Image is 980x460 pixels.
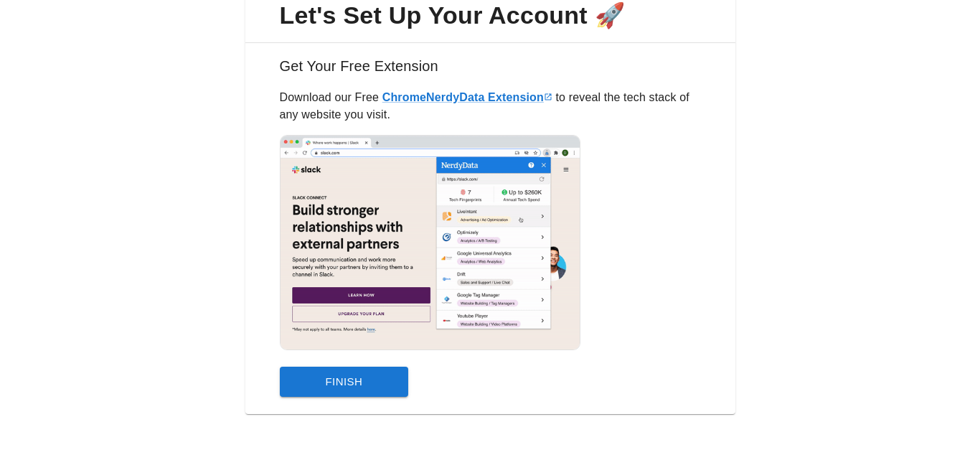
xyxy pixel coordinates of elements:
[280,89,701,123] p: Download our Free to reveal the tech stack of any website you visit.
[257,55,724,89] h6: Get Your Free Extension
[382,91,552,103] a: ChromeNerdyData Extension
[908,358,963,413] iframe: Drift Widget Chat Controller
[257,1,724,31] span: Let's Set Up Your Account 🚀
[280,367,409,397] button: Finish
